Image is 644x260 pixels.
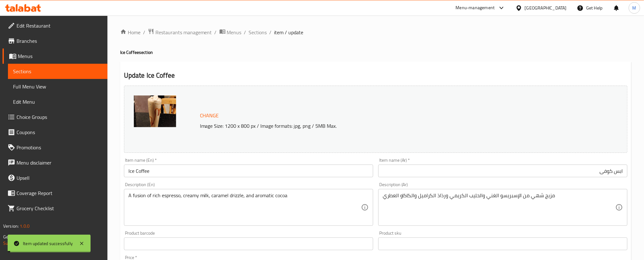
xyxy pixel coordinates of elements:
[143,29,145,36] li: /
[120,28,631,36] nav: breadcrumb
[3,185,107,201] a: Coverage Report
[3,125,107,140] a: Coupons
[13,98,102,106] span: Edit Menu
[23,240,73,247] div: Item updated successfully
[3,33,107,49] a: Branches
[215,29,217,36] li: /
[270,29,272,36] li: /
[17,205,102,212] span: Grocery Checklist
[13,68,102,75] span: Sections
[148,28,212,36] a: Restaurants management
[3,49,107,64] a: Menus
[120,49,631,55] h4: Ice Coffee section
[3,239,44,247] a: Support.OpsPlatform
[456,4,495,12] div: Menu-management
[3,140,107,155] a: Promotions
[525,4,567,11] div: [GEOGRAPHIC_DATA]
[378,165,627,177] input: Enter name Ar
[17,113,102,121] span: Choice Groups
[124,71,627,80] h2: Update Ice Coffee
[227,29,242,36] span: Menus
[120,29,140,36] a: Home
[197,109,222,122] button: Change
[3,222,19,230] span: Version:
[134,95,176,127] img: mmw_638734954830722298
[3,109,107,125] a: Choice Groups
[3,233,32,241] span: Get support on:
[17,37,102,45] span: Branches
[18,52,102,60] span: Menus
[124,237,373,250] input: Please enter product barcode
[17,174,102,182] span: Upsell
[3,18,107,33] a: Edit Restaurant
[124,165,373,177] input: Enter name En
[244,29,246,36] li: /
[3,201,107,216] a: Grocery Checklist
[8,94,107,109] a: Edit Menu
[155,29,212,36] span: Restaurants management
[13,83,102,90] span: Full Menu View
[17,22,102,29] span: Edit Restaurant
[128,192,361,223] textarea: A fusion of rich espresso, creamy milk, caramel drizzle, and aromatic cocoa
[3,155,107,170] a: Menu disclaimer
[8,64,107,79] a: Sections
[197,122,560,130] p: Image Size: 1200 x 800 px / Image formats: jpg, png / 5MB Max.
[378,237,627,250] input: Please enter product sku
[633,4,636,11] span: M
[17,189,102,197] span: Coverage Report
[383,192,615,223] textarea: مزيج شهي من الإسبريسو الغني والحليب الكريمي ورذاذ الكراميل والكاكاو العطري
[17,144,102,151] span: Promotions
[3,170,107,185] a: Upsell
[17,128,102,136] span: Coupons
[274,29,304,36] span: item / update
[219,28,242,36] a: Menus
[20,222,30,230] span: 1.0.0
[200,111,219,120] span: Change
[17,159,102,166] span: Menu disclaimer
[8,79,107,94] a: Full Menu View
[249,29,267,36] a: Sections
